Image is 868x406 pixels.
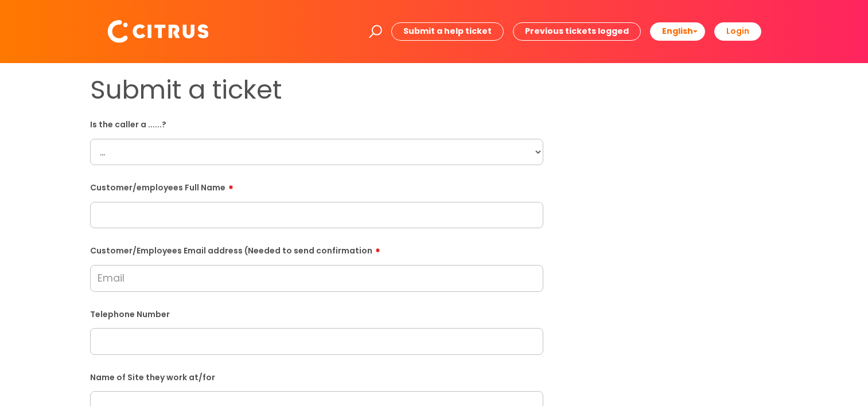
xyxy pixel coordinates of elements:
input: Email [90,265,543,291]
label: Name of Site they work at/for [90,370,543,382]
a: Previous tickets logged [513,22,641,40]
h1: Submit a ticket [90,75,543,106]
label: Telephone Number [90,307,543,319]
label: Is the caller a ......? [90,118,543,130]
span: English [662,25,693,37]
a: Login [714,22,761,40]
label: Customer/Employees Email address (Needed to send confirmation [90,242,543,256]
b: Login [726,25,749,37]
label: Customer/employees Full Name [90,179,543,193]
a: Submit a help ticket [391,22,504,40]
